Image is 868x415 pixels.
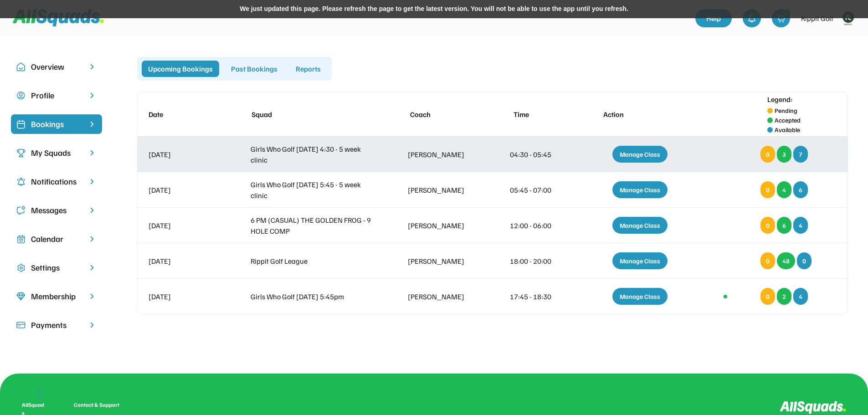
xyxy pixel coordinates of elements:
div: Overview [31,61,82,73]
div: [DATE] [149,256,217,266]
div: 4 [793,288,808,305]
img: chevron-right%20copy%203.svg [87,120,97,128]
div: Profile [31,89,82,102]
div: Reports [289,61,327,77]
div: [DATE] [149,291,217,302]
img: chevron-right.svg [87,62,97,71]
div: 6 [777,217,791,234]
div: Manage Class [612,217,668,234]
div: Coach [410,109,479,120]
img: Icon%20copy%208.svg [16,292,26,301]
div: Settings [31,261,82,274]
img: Rippitlogov2_green.png [839,9,857,27]
img: chevron-right.svg [87,206,97,215]
img: Logo%20inverted.svg [780,401,846,414]
div: 12:00 - 06:00 [510,220,565,231]
div: 2 [777,288,791,305]
div: 6 PM (CASUAL) THE GOLDEN FROG - 9 HOLE COMP [251,215,375,236]
a: Help [695,9,732,27]
div: [DATE] [149,149,217,160]
div: Manage Class [612,252,668,269]
img: Icon%20%2815%29.svg [16,321,26,330]
div: [DATE] [149,220,217,231]
div: Accepted [775,115,801,125]
img: Icon%20copy%205.svg [16,206,26,215]
img: Icon%20copy%2016.svg [16,263,26,272]
img: chevron-right.svg [87,91,97,100]
div: [PERSON_NAME] [408,291,477,302]
img: chevron-right.svg [87,149,97,157]
div: 17:45 - 18:30 [510,291,565,302]
div: 7 [793,146,808,163]
div: [PERSON_NAME] [408,184,477,195]
img: Icon%20copy%203.svg [16,149,26,158]
img: chevron-right.svg [87,263,97,272]
div: 0 [797,252,812,269]
img: Icon%20copy%207.svg [16,235,26,244]
img: user-circle.svg [16,91,26,100]
img: chevron-right.svg [87,292,97,301]
div: [DATE] [149,184,217,195]
div: 0 [760,288,775,305]
div: Notifications [31,175,82,188]
div: Time [514,109,569,120]
div: [PERSON_NAME] [408,149,477,160]
div: Membership [31,290,82,302]
div: [PERSON_NAME] [408,220,477,231]
img: Icon%20copy%204.svg [16,177,26,186]
div: 0 [760,146,775,163]
img: chevron-right.svg [87,177,97,186]
div: Manage Class [612,181,668,198]
div: Legend: [767,94,793,105]
img: chevron-right.svg [87,321,97,329]
div: Action [603,109,686,120]
div: Girls Who Golf [DATE] 5:45pm [251,291,375,302]
img: Icon%20copy%2010.svg [16,62,26,72]
div: My Squads [31,147,82,159]
div: [PERSON_NAME] [408,256,477,266]
div: Available [775,125,800,134]
img: shopping-cart-01%20%281%29.svg [776,14,786,23]
div: 0 [760,181,775,198]
div: Messages [31,204,82,216]
div: Manage Class [612,288,668,305]
div: Girls Who Golf [DATE] 4:30 - 5 week clinic [251,143,375,165]
div: 4 [777,181,791,198]
img: bell-03%20%281%29.svg [747,14,756,23]
div: Date [149,109,217,120]
div: Girls Who Golf [DATE] 5:45 - 5 week clinic [251,179,375,201]
div: 3 [777,146,791,163]
div: Past Bookings [225,61,284,77]
div: Rippit Golf [801,13,833,24]
div: Manage Class [612,146,668,163]
div: 0 [760,252,775,269]
div: Pending [775,106,797,115]
img: Icon%20%2819%29.svg [16,120,26,129]
img: chevron-right.svg [87,235,97,243]
div: 48 [777,252,795,269]
div: Calendar [31,233,82,245]
div: 04:30 - 05:45 [510,149,565,160]
div: Contact & Support [74,401,130,409]
div: Payments [31,319,82,331]
div: Squad [252,109,375,120]
div: Bookings [31,118,82,130]
div: Upcoming Bookings [142,61,219,77]
div: 6 [793,181,808,198]
div: 4 [793,217,808,234]
div: 0 [760,217,775,234]
div: Rippit Golf League [251,256,375,266]
div: 05:45 - 07:00 [510,184,565,195]
div: 18:00 - 20:00 [510,256,565,266]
